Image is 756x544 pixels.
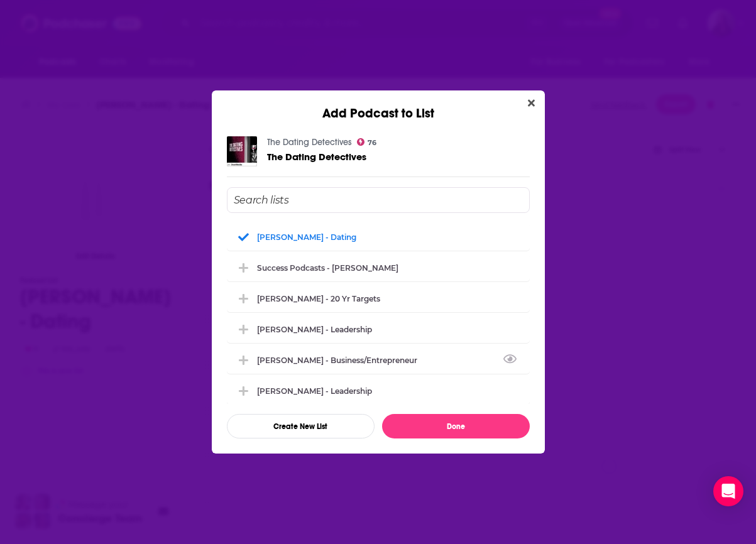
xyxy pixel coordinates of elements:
[227,187,530,213] input: Search lists
[257,232,356,242] div: [PERSON_NAME] - Dating
[257,386,372,396] div: [PERSON_NAME] - Leadership
[257,294,380,303] div: [PERSON_NAME] - 20 yr targets
[227,285,530,312] div: Sunny Bonnell - 20 yr targets
[382,414,530,438] button: Done
[227,187,530,438] div: Add Podcast To List
[267,151,366,162] a: The Dating Detectives
[227,136,257,166] img: The Dating Detectives
[227,254,530,281] div: Success Podcasts - John Gafford
[267,137,352,148] a: The Dating Detectives
[267,151,366,163] span: The Dating Detectives
[227,223,530,251] div: Colette - Dating
[257,356,425,365] div: [PERSON_NAME] - Business/Entrepreneur
[357,138,377,146] a: 76
[212,90,545,121] div: Add Podcast to List
[713,476,743,506] div: Open Intercom Messenger
[227,315,530,343] div: Josh Pais - Leadership
[368,140,376,146] span: 76
[227,346,530,374] div: John Gafford - Business/Entrepreneur
[227,377,530,405] div: Sunny Bonnell - Leadership
[227,414,375,438] button: Create New List
[257,263,398,273] div: Success Podcasts - [PERSON_NAME]
[417,362,425,364] button: View Link
[523,95,540,111] button: Close
[257,325,372,334] div: [PERSON_NAME] - Leadership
